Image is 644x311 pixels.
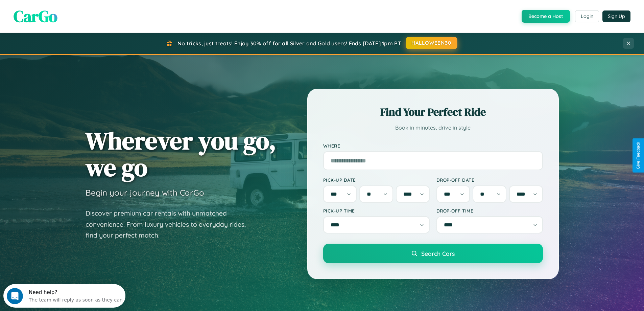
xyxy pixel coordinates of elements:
[25,6,119,11] div: Need help?
[323,208,430,214] label: Pick-up Time
[3,3,126,21] div: Open Intercom Messenger
[86,187,204,198] h3: Begin your journey with CarGo
[406,37,457,49] button: HALLOWEEN30
[323,177,430,183] label: Pick-up Date
[3,284,125,308] iframe: Intercom live chat discovery launcher
[436,177,543,183] label: Drop-off Date
[323,244,543,263] button: Search Cars
[323,105,543,119] h2: Find Your Perfect Ride
[436,208,543,214] label: Drop-off Time
[7,288,23,304] iframe: Intercom live chat
[421,250,455,257] span: Search Cars
[86,127,276,181] h1: Wherever you go, we go
[177,40,402,47] span: No tricks, just treats! Enjoy 30% off for all Silver and Gold users! Ends [DATE] 1pm PT.
[323,143,543,149] label: Where
[323,123,543,133] p: Book in minutes, drive in style
[86,208,255,241] p: Discover premium car rentals with unmatched convenience. From luxury vehicles to everyday rides, ...
[522,10,570,23] button: Become a Host
[14,5,57,27] span: CarGo
[25,11,119,18] div: The team will reply as soon as they can
[602,10,630,22] button: Sign Up
[636,142,641,169] div: Give Feedback
[575,10,599,22] button: Login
